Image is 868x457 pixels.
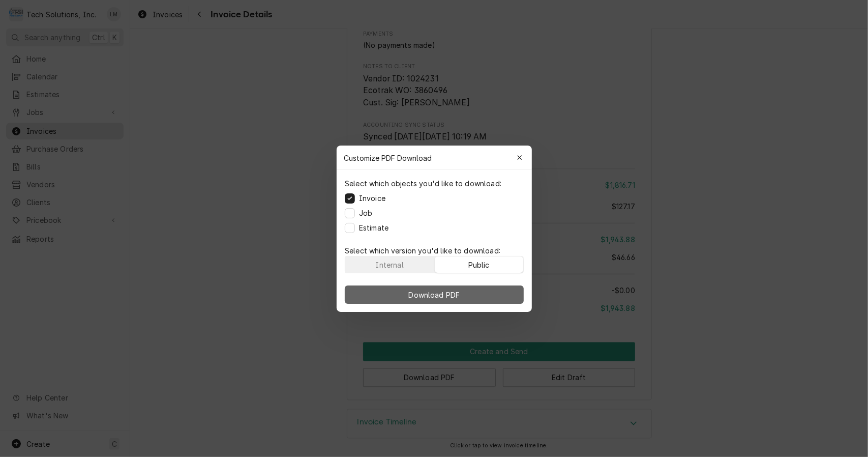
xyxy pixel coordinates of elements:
label: Invoice [359,193,385,204]
p: Select which version you'd like to download: [345,245,524,256]
div: Customize PDF Download [337,146,532,170]
label: Estimate [359,222,388,233]
div: Internal [375,259,403,270]
button: Download PDF [345,285,524,304]
label: Job [359,208,372,218]
p: Select which objects you'd like to download: [345,178,501,189]
span: Download PDF [406,289,462,300]
div: Public [468,259,489,270]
